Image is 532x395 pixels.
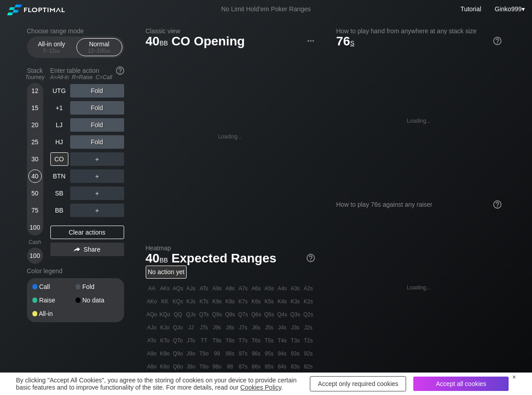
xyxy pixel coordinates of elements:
div: ＋ [70,152,124,166]
div: Q6s [250,308,263,321]
div: A9o [146,347,158,360]
div: K5s [263,295,276,308]
div: 97s [237,347,250,360]
div: K9s [211,295,224,308]
div: J3s [289,321,302,334]
div: A5s [263,282,276,295]
div: AKs [159,282,171,295]
div: A4s [276,282,289,295]
h2: Classic view [146,27,315,35]
span: bb [55,48,60,54]
div: QQ [172,308,184,321]
div: Q9s [211,308,224,321]
div: Q2s [302,308,315,321]
div: UTG [50,84,68,98]
div: JTo [185,334,197,347]
div: J5s [263,321,276,334]
div: KQs [172,295,184,308]
div: J7s [237,321,250,334]
span: 40 [144,252,170,266]
div: KTs [198,295,210,308]
div: J4s [276,321,289,334]
div: A9s [211,282,224,295]
div: K7s [237,295,250,308]
span: bb [106,48,111,54]
div: SB [50,186,68,200]
div: BTN [50,169,68,183]
div: J8s [224,321,237,334]
div: Accept only required cookies [310,376,406,391]
div: 92s [302,347,315,360]
div: 94s [276,347,289,360]
a: Tutorial [460,5,481,13]
div: AJo [146,321,158,334]
div: All-in only [31,39,72,56]
div: QTo [172,334,184,347]
span: CO Opening [170,35,246,49]
div: No action yet [146,266,187,279]
img: share.864f2f62.svg [74,247,80,252]
div: T7s [237,334,250,347]
div: Q8o [172,360,184,373]
div: 85s [263,360,276,373]
div: A6s [250,282,263,295]
div: QJs [185,308,197,321]
div: 25 [28,135,42,149]
div: K4s [276,295,289,308]
div: No data [76,297,119,303]
div: T3s [289,334,302,347]
div: 88 [224,360,237,373]
div: BB [50,204,68,217]
div: J8o [185,360,197,373]
div: A=All-in R=Raise C=Call [50,74,124,80]
div: T8o [198,360,210,373]
div: Loading... [218,133,242,140]
div: 99 [211,347,224,360]
div: Accept all cookies [413,377,509,391]
div: K8s [224,295,237,308]
div: K3s [289,295,302,308]
div: Share [50,243,124,256]
div: 12 – 100 [80,48,118,54]
div: T9o [198,347,210,360]
div: Q4s [276,308,289,321]
div: ATs [198,282,210,295]
div: 5 – 12 [33,48,71,54]
div: T2s [302,334,315,347]
div: Stack [23,63,47,84]
div: ＋ [70,204,124,217]
div: AA [146,282,158,295]
div: 50 [28,186,42,200]
img: help.32db89a4.svg [492,36,502,46]
div: Normal [79,39,120,56]
div: Enter table action [50,63,124,84]
div: AJs [185,282,197,295]
div: T9s [211,334,224,347]
div: J9o [185,347,197,360]
div: HJ [50,135,68,149]
div: A8o [146,360,158,373]
div: Fold [70,135,124,149]
div: 93s [289,347,302,360]
div: A7s [237,282,250,295]
div: Q7s [237,308,250,321]
div: AQs [172,282,184,295]
div: JTs [198,321,210,334]
div: TT [198,334,210,347]
div: 100 [28,221,42,234]
div: 84s [276,360,289,373]
div: JJ [185,321,197,334]
span: 76 [336,34,355,48]
div: 87s [237,360,250,373]
span: 40 [144,35,170,49]
div: T8s [224,334,237,347]
div: 30 [28,152,42,166]
div: T6s [250,334,263,347]
img: help.32db89a4.svg [306,253,316,263]
div: K2s [302,295,315,308]
span: s [350,37,354,47]
div: K8o [159,360,171,373]
div: Clear actions [50,226,124,239]
div: 100 [28,249,42,262]
div: 40 [28,169,42,183]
